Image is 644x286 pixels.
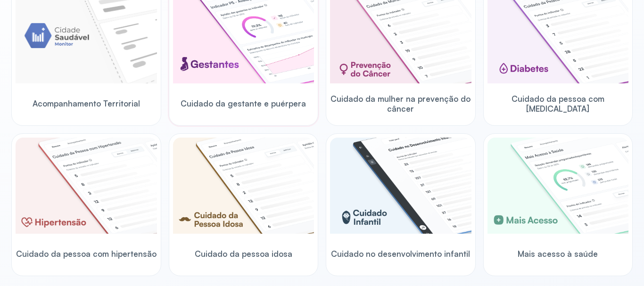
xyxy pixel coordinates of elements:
[33,98,140,108] span: Acompanhamento Territorial
[173,138,314,234] img: elderly.png
[330,138,471,234] img: child-development.png
[181,98,306,108] span: Cuidado da gestante e puérpera
[518,249,598,259] span: Mais acesso à saúde
[16,138,157,234] img: hypertension.png
[195,249,292,259] span: Cuidado da pessoa idosa
[330,94,471,114] span: Cuidado da mulher na prevenção do câncer
[487,94,629,114] span: Cuidado da pessoa com [MEDICAL_DATA]
[331,249,470,259] span: Cuidado no desenvolvimento infantil
[487,138,629,234] img: healthcare-greater-access.png
[16,249,157,259] span: Cuidado da pessoa com hipertensão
